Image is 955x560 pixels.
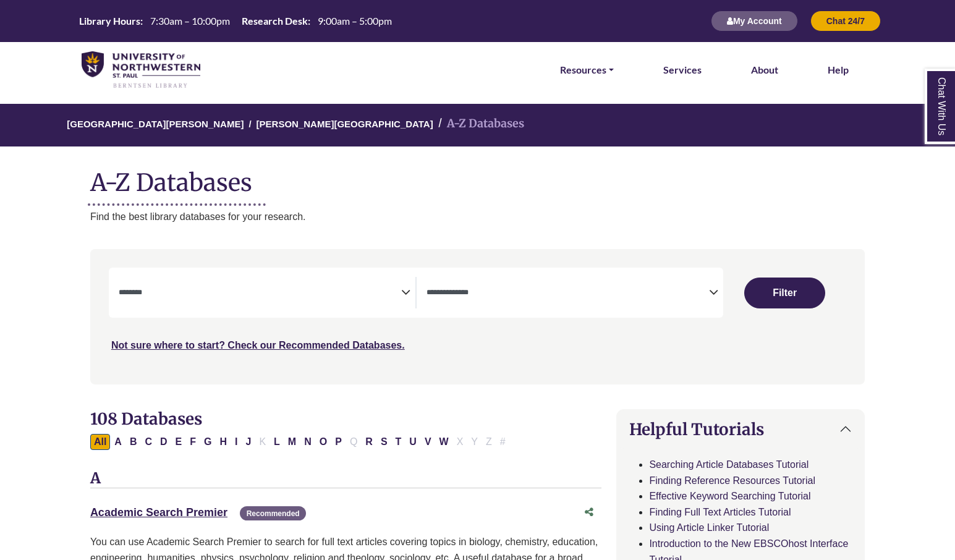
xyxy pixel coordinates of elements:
[649,475,815,486] a: Finding Reference Resources Tutorial
[90,470,602,488] h3: A
[577,501,601,524] button: Share this database
[90,436,511,446] div: Alpha-list to filter by first letter of database name
[242,434,255,450] button: Filter Results J
[649,459,809,470] a: Searching Article Databases Tutorial
[427,289,709,299] textarea: Search
[90,249,865,384] nav: Search filters
[560,62,614,78] a: Resources
[649,507,791,517] a: Finding Full Text Articles Tutorial
[90,209,865,225] p: Find the best library databases for your research.
[240,506,305,520] span: Recommended
[90,506,227,519] a: Academic Search Premier
[433,115,524,133] li: A-Z Databases
[216,434,231,450] button: Filter Results H
[711,11,798,32] button: My Account
[186,434,200,450] button: Filter Results F
[649,522,769,533] a: Using Article Linker Tutorial
[74,14,397,28] a: Hours Today
[316,434,331,450] button: Filter Results O
[392,434,405,450] button: Filter Results T
[300,434,315,450] button: Filter Results N
[90,104,865,146] nav: breadcrumb
[912,250,952,267] a: Back to Top
[237,14,311,27] th: Research Desk:
[711,15,798,26] a: My Account
[751,62,778,78] a: About
[436,434,452,450] button: Filter Results W
[74,14,143,27] th: Library Hours:
[90,434,110,450] button: All
[74,14,397,26] table: Hours Today
[318,15,392,27] span: 9:00am – 5:00pm
[362,434,376,450] button: Filter Results R
[810,15,881,26] a: Chat 24/7
[421,434,435,450] button: Filter Results V
[649,491,810,501] a: Effective Keyword Searching Tutorial
[377,434,391,450] button: Filter Results S
[156,434,171,450] button: Filter Results D
[284,434,300,450] button: Filter Results M
[663,62,702,78] a: Services
[67,117,244,129] a: [GEOGRAPHIC_DATA][PERSON_NAME]
[90,409,202,429] span: 108 Databases
[405,434,420,450] button: Filter Results U
[617,410,864,449] button: Helpful Tutorials
[828,62,849,78] a: Help
[270,434,284,450] button: Filter Results L
[257,117,433,129] a: [PERSON_NAME][GEOGRAPHIC_DATA]
[111,434,125,450] button: Filter Results A
[119,289,401,299] textarea: Search
[141,434,156,450] button: Filter Results C
[90,159,865,197] h1: A-Z Databases
[200,434,215,450] button: Filter Results G
[172,434,186,450] button: Filter Results E
[231,434,241,450] button: Filter Results I
[744,278,825,308] button: Submit for Search Results
[126,434,141,450] button: Filter Results B
[810,11,881,32] button: Chat 24/7
[331,434,346,450] button: Filter Results P
[111,340,405,350] a: Not sure where to start? Check our Recommended Databases.
[82,51,200,89] img: library_home
[150,15,230,27] span: 7:30am – 10:00pm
